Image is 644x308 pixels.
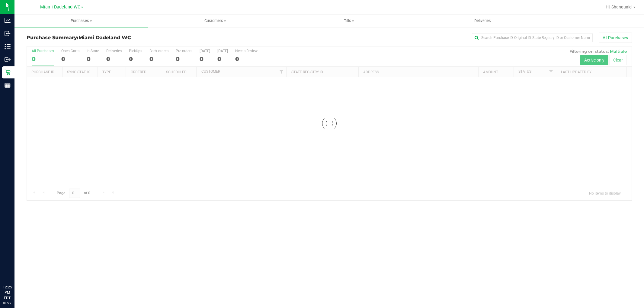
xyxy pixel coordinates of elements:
[5,30,11,37] inline-svg: Inbound
[40,5,80,10] span: Miami Dadeland WC
[6,260,24,278] iframe: Resource center
[14,14,148,27] a: Purchases
[148,14,282,27] a: Customers
[416,14,549,27] a: Deliveries
[5,43,11,49] inline-svg: Inventory
[5,17,11,24] inline-svg: Analytics
[5,56,11,62] inline-svg: Outbound
[3,301,12,305] p: 08/27
[149,18,282,24] span: Customers
[282,18,415,24] span: Tills
[27,35,228,40] h3: Purchase Summary:
[14,18,148,24] span: Purchases
[3,284,12,301] p: 12:25 PM EDT
[5,82,11,88] inline-svg: Reports
[472,33,593,42] input: Search Purchase ID, Original ID, State Registry ID or Customer Name...
[599,33,632,43] button: All Purchases
[78,35,131,40] span: Miami Dadeland WC
[5,69,11,75] inline-svg: Retail
[466,18,499,24] span: Deliveries
[606,5,633,9] span: Hi, Shanquale!
[282,14,416,27] a: Tills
